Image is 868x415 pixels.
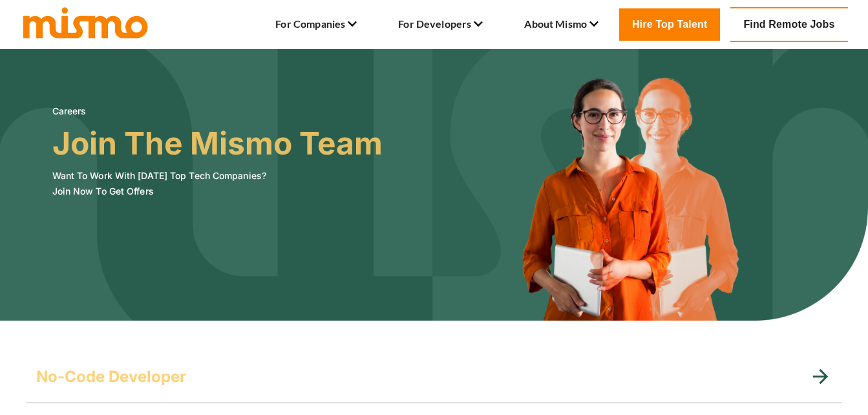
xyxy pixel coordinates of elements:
[26,351,842,403] div: No-Code Developer
[36,367,186,387] h5: No-Code Developer
[524,14,598,36] li: About Mismo
[52,125,383,162] h3: Join The Mismo Team
[619,8,720,41] a: Hire Top Talent
[52,168,383,199] h6: Want To Work With [DATE] Top Tech Companies? Join Now To Get Offers
[730,7,847,42] a: Find Remote Jobs
[21,5,150,39] img: logo
[52,103,383,119] h6: Careers
[275,14,357,36] li: For Companies
[398,14,483,36] li: For Developers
